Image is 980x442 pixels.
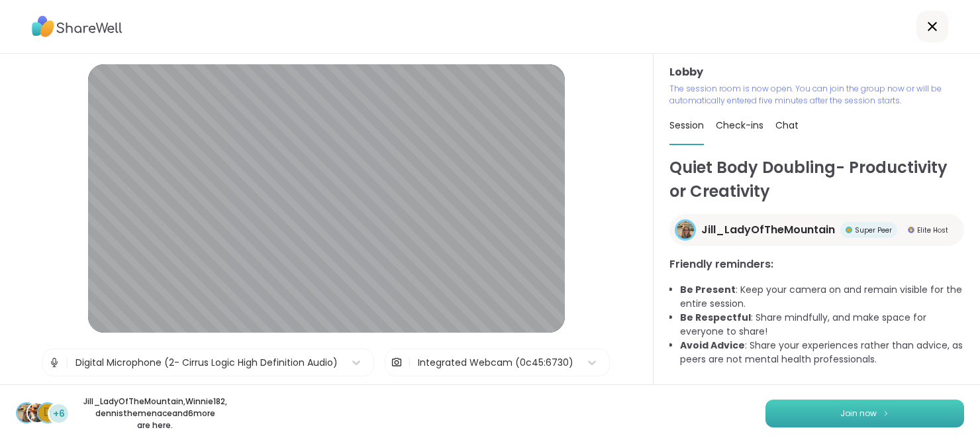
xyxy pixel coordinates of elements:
img: Winnie182 [28,404,46,422]
span: | [408,349,411,376]
div: Digital Microphone (2- Cirrus Logic High Definition Audio) [75,356,338,370]
img: Jill_LadyOfTheMountain [677,221,694,239]
b: Be Present [680,283,736,296]
span: | [66,349,69,376]
p: The session room is now open. You can join the group now or will be automatically entered five mi... [669,83,964,107]
p: Jill_LadyOfTheMountain , Winnie182 , dennisthemenace and 6 more are here. [81,396,229,431]
a: Jill_LadyOfTheMountainJill_LadyOfTheMountainSuper PeerSuper PeerElite HostElite Host [669,214,964,246]
button: Join now [765,400,964,427]
span: d [44,404,52,421]
img: ShareWell Logo [32,11,122,42]
span: Chat [775,119,799,132]
img: Jill_LadyOfTheMountain [17,404,36,422]
h3: Lobby [669,64,964,80]
div: Integrated Webcam (0c45:6730) [418,356,573,370]
span: Super Peer [855,225,892,235]
h1: Quiet Body Doubling- Productivity or Creativity [669,156,964,203]
span: Session [669,119,704,132]
img: Super Peer [846,227,852,233]
li: : Share mindfully, and make space for everyone to share! [680,311,964,339]
b: Avoid Advice [680,339,745,352]
img: Elite Host [908,227,914,233]
li: : Keep your camera on and remain visible for the entire session. [680,283,964,311]
span: Jill_LadyOfTheMountain [701,222,835,238]
b: Be Respectful [680,311,751,324]
li: : Share your experiences rather than advice, as peers are not mental health professionals. [680,339,964,366]
span: Elite Host [917,225,948,235]
img: ShareWell Logomark [882,410,890,417]
h3: Friendly reminders: [669,256,964,272]
span: +6 [53,407,65,421]
img: Camera [391,349,403,376]
span: Join now [840,408,877,419]
span: Check-ins [716,119,763,132]
img: Microphone [48,349,60,376]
